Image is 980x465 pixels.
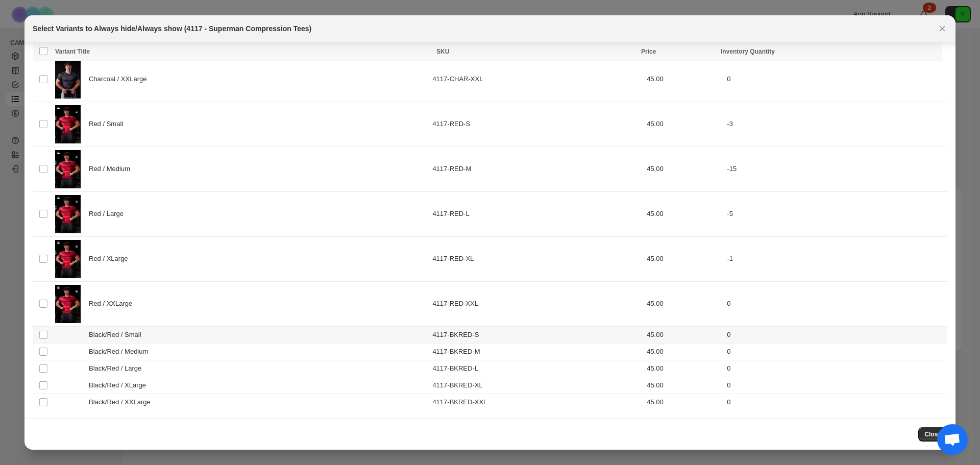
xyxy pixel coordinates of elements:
span: Inventory Quantity [721,48,775,55]
td: 45.00 [644,394,724,410]
span: Black/Red / XXLarge [89,397,156,407]
td: -3 [724,102,947,146]
td: 45.00 [644,102,724,146]
td: 4117-BKRED-S [429,326,644,343]
span: Red / Large [89,209,129,219]
td: 4117-RED-L [429,191,644,236]
span: Red / Medium [89,164,136,174]
td: -1 [724,236,947,281]
td: 4117-CHAR-XXL [429,57,644,102]
td: 4117-BKRED-L [429,360,644,377]
td: 4117-RED-M [429,146,644,191]
div: Open chat [937,424,968,455]
span: Black/Red / Small [89,330,146,340]
td: 45.00 [644,377,724,394]
span: Red / XLarge [89,254,133,264]
td: 0 [724,326,947,343]
td: 4117-BKRED-M [429,343,644,360]
span: Variant Title [55,48,90,55]
td: 45.00 [644,57,724,102]
td: 4117-RED-XL [429,236,644,281]
span: Charcoal / XXLarge [89,74,152,84]
td: -5 [724,191,947,236]
img: 4117_charcoal_003_07_02_lexx_lifestyle_cf7d1ffb-01da-4866-9bcd-af5b7dac6ebd.jpg [55,60,81,99]
span: Red / Small [89,119,129,129]
span: SKU [436,48,449,55]
span: Red / XXLarge [89,299,138,309]
td: 45.00 [644,343,724,360]
td: 0 [724,343,947,360]
td: 45.00 [644,281,724,326]
td: 45.00 [644,146,724,191]
td: 0 [724,394,947,410]
h2: Select Variants to Always hide/Always show (4117 - Superman Compression Tees) [33,23,311,34]
img: 4117_red_003_07_02_lexx_lifestyle_742070f4-d3c2-49c8-8bad-d662d1663c3a.jpg [55,240,81,278]
td: 45.00 [644,360,724,377]
button: Close [935,21,949,36]
td: 4117-BKRED-XXL [429,394,644,410]
td: 0 [724,281,947,326]
td: 45.00 [644,326,724,343]
span: Black/Red / Medium [89,347,154,357]
td: 4117-RED-S [429,102,644,146]
td: 45.00 [644,191,724,236]
td: 0 [724,360,947,377]
button: Close [918,427,947,442]
span: Close [924,430,941,438]
img: 4117_red_003_07_02_lexx_lifestyle_742070f4-d3c2-49c8-8bad-d662d1663c3a.jpg [55,195,81,233]
td: 4117-BKRED-XL [429,377,644,394]
td: 45.00 [644,236,724,281]
td: 4117-RED-XXL [429,281,644,326]
img: 4117_red_003_07_02_lexx_lifestyle_742070f4-d3c2-49c8-8bad-d662d1663c3a.jpg [55,285,81,323]
span: Black/Red / XLarge [89,380,152,390]
td: 0 [724,377,947,394]
img: 4117_red_003_07_02_lexx_lifestyle_742070f4-d3c2-49c8-8bad-d662d1663c3a.jpg [55,105,81,143]
td: 0 [724,57,947,102]
span: Price [641,48,656,55]
span: Black/Red / Large [89,363,147,374]
td: -15 [724,146,947,191]
img: 4117_red_003_07_02_lexx_lifestyle_742070f4-d3c2-49c8-8bad-d662d1663c3a.jpg [55,150,81,188]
